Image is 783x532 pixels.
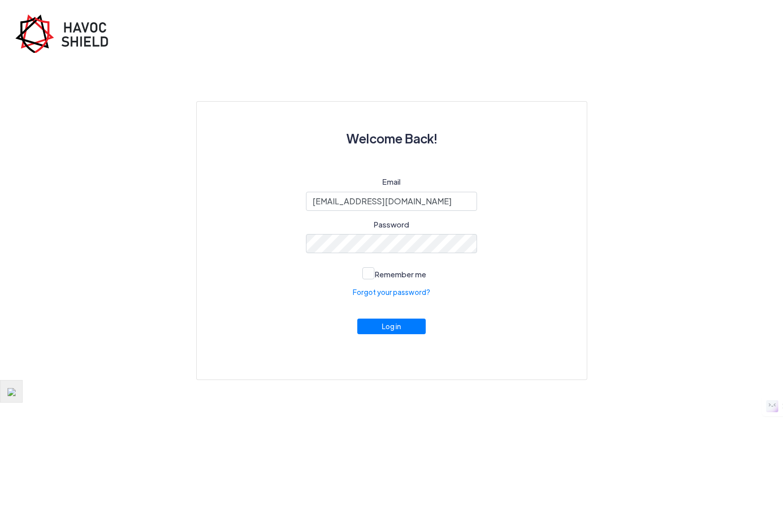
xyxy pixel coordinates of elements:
[382,176,401,188] label: Email
[221,126,563,151] h3: Welcome Back!
[15,14,116,53] img: havoc-shield-register-logo.png
[374,219,409,231] label: Password
[375,269,426,279] span: Remember me
[353,287,430,297] a: Forgot your password?
[357,319,426,334] button: Log in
